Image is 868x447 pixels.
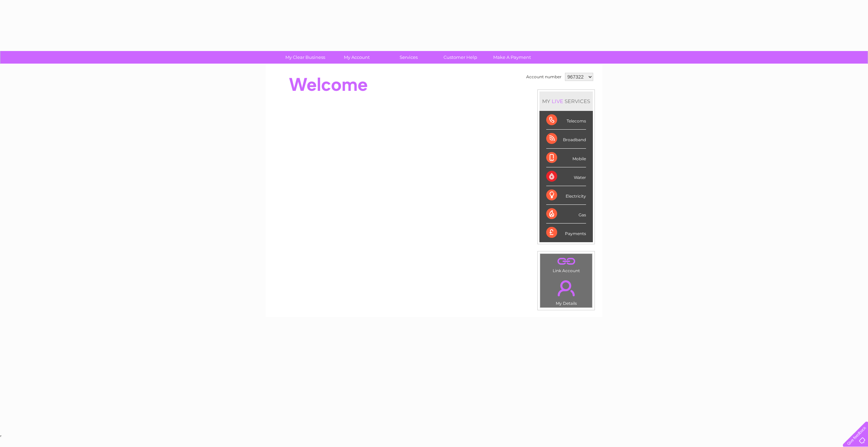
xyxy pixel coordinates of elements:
[524,71,563,83] td: Account number
[546,223,586,242] div: Payments
[546,149,586,167] div: Mobile
[277,51,333,64] a: My Clear Business
[542,276,590,300] a: .
[432,51,488,64] a: Customer Help
[546,111,586,130] div: Telecoms
[484,51,540,64] a: Make A Payment
[542,255,590,267] a: .
[539,92,593,111] div: MY SERVICES
[329,51,385,64] a: My Account
[546,167,586,186] div: Water
[546,205,586,223] div: Gas
[540,275,592,308] td: My Details
[381,51,437,64] a: Services
[540,253,592,275] td: Link Account
[546,130,586,148] div: Broadband
[550,98,565,104] div: LIVE
[546,186,586,205] div: Electricity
